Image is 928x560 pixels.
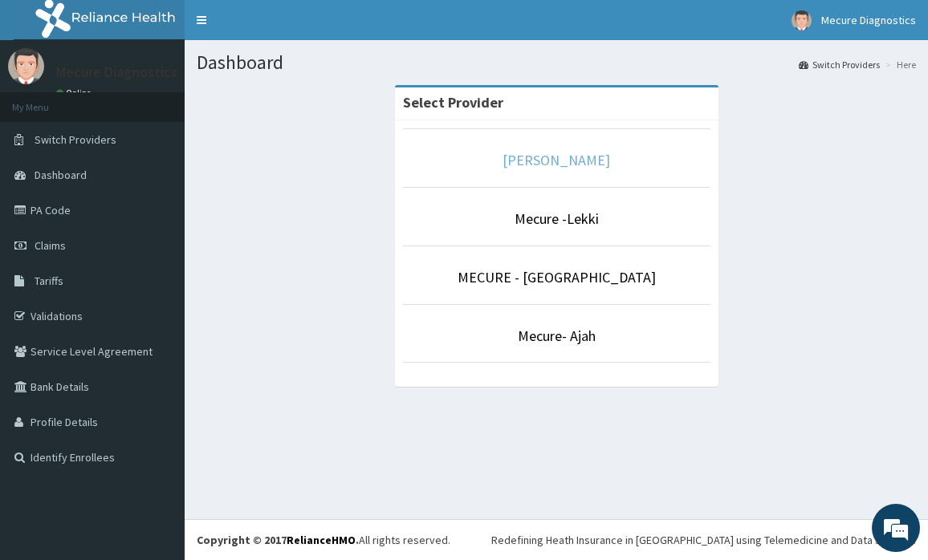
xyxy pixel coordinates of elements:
span: Tariffs [35,274,63,288]
a: MECURE - [GEOGRAPHIC_DATA] [458,268,656,286]
strong: Copyright © 2017 . [197,533,359,547]
span: Dashboard [35,168,87,182]
h1: Dashboard [197,52,916,73]
footer: All rights reserved. [185,519,928,560]
a: [PERSON_NAME] [503,151,610,169]
a: Switch Providers [799,58,880,71]
span: Claims [35,238,66,253]
strong: Select Provider [403,93,503,112]
li: Here [881,58,916,71]
a: Online [56,87,95,99]
a: Mecure- Ajah [518,327,596,345]
a: Mecure -Lekki [515,209,599,228]
p: Mecure Diagnostics [56,65,177,79]
a: RelianceHMO [287,533,356,547]
span: Mecure Diagnostics [821,13,916,27]
span: Switch Providers [35,132,116,147]
img: User Image [792,10,812,30]
img: User Image [8,48,44,84]
div: Redefining Heath Insurance in [GEOGRAPHIC_DATA] using Telemedicine and Data Science! [491,532,916,548]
